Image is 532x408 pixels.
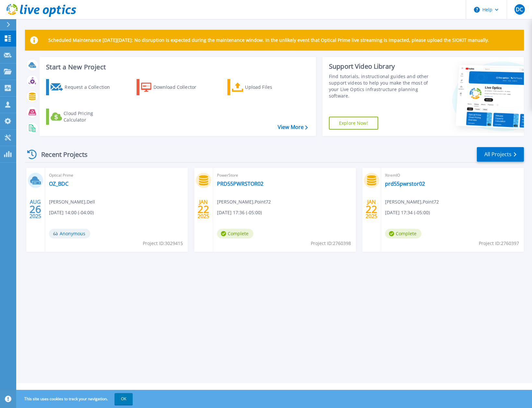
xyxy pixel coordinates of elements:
span: [DATE] 17:34 (-05:00) [385,209,430,216]
span: 22 [366,206,377,212]
span: [PERSON_NAME] , Dell [49,198,95,205]
div: Cloud Pricing Calculator [64,110,115,123]
a: Cloud Pricing Calculator [46,109,118,125]
a: OZ_BDC [49,181,68,187]
a: View More [278,124,308,130]
span: [PERSON_NAME] , Point72 [217,198,271,205]
span: Complete [217,229,253,239]
span: Project ID: 2760397 [479,240,519,247]
a: Upload Files [227,79,300,95]
div: AUG 2025 [29,197,42,221]
button: OK [115,393,133,405]
div: Upload Files [245,81,297,94]
div: Recent Projects [25,146,96,162]
a: prd55pwrstor02 [385,181,425,187]
span: DC [516,7,523,12]
div: Find tutorials, instructional guides and other support videos to help you make the most of your L... [329,73,430,99]
span: XtremIO [385,172,520,179]
span: [PERSON_NAME] , Point72 [385,198,439,205]
span: Optical Prime [49,172,184,179]
a: PRD55PWRSTOR02 [217,181,263,187]
div: JAN 2025 [365,197,378,221]
span: This site uses cookies to track your navigation. [18,393,133,405]
div: Download Collector [153,81,205,94]
a: Request a Collection [46,79,118,95]
p: Scheduled Maintenance [DATE][DATE]: No disruption is expected during the maintenance window. In t... [48,38,489,43]
span: 26 [30,206,41,212]
a: All Projects [477,147,524,162]
span: Project ID: 3029415 [143,240,183,247]
div: Request a Collection [65,81,116,94]
a: Explore Now! [329,117,378,130]
span: Project ID: 2760398 [311,240,351,247]
span: Anonymous [49,229,90,239]
span: [DATE] 14:00 (-04:00) [49,209,94,216]
div: JAN 2025 [197,197,210,221]
h3: Start a New Project [46,64,308,71]
span: [DATE] 17:36 (-05:00) [217,209,262,216]
a: Download Collector [137,79,209,95]
span: 22 [198,206,209,212]
span: PowerStore [217,172,352,179]
span: Complete [385,229,421,239]
div: Support Video Library [329,62,430,71]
